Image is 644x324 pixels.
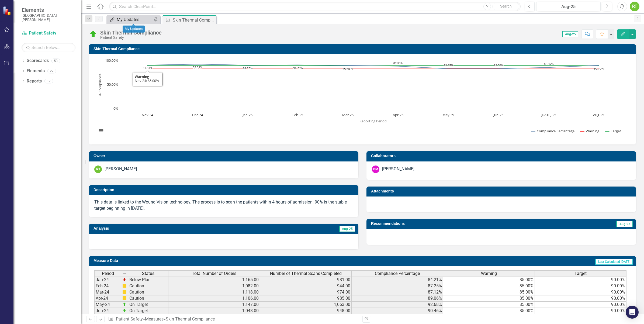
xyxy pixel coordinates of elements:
[260,302,352,308] td: 1,063.00
[128,283,168,289] td: Caution
[292,112,303,117] text: Feb-25
[494,63,503,67] text: 83.79%
[166,316,215,322] div: Skin Thermal Compliance
[94,226,219,230] h3: Analysis
[442,112,454,117] text: May-25
[260,314,352,320] td: 884.00
[94,295,121,302] td: Apr-24
[260,295,352,302] td: 985.00
[352,295,443,302] td: 89.06%
[443,289,535,295] td: 85.00%
[342,112,354,117] text: Mar-25
[128,295,168,302] td: Caution
[382,166,414,172] div: [PERSON_NAME]
[260,277,352,283] td: 981.00
[173,17,215,23] div: Skin Thermal Compliance
[492,3,519,10] button: Search
[574,271,587,276] span: Target
[535,314,626,320] td: 90.00%
[443,283,535,289] td: 85.00%
[94,199,353,212] p: This data is linked to the Wound Vision technology. The process is to scan the patients within 4 ...
[123,26,145,33] div: My Updates
[375,271,420,276] span: Compliance Percentage
[109,2,521,11] input: Search ClearPoint...
[94,259,304,263] h3: Measure Data
[94,289,121,295] td: Mar-24
[47,69,56,73] div: 22
[107,82,118,87] text: 50.00%
[626,306,639,319] div: Open Intercom Messenger
[443,314,535,320] td: 85.00%
[242,112,252,117] text: Jan-25
[481,271,497,276] span: Warning
[142,271,154,276] span: Status
[260,308,352,314] td: 948.00
[443,308,535,314] td: 85.00%
[535,308,626,314] td: 90.00%
[192,112,203,117] text: Dec-24
[605,129,621,133] button: Show Target
[562,31,578,37] span: Aug-25
[122,302,127,306] img: zOikAAAAAElFTkSuQmCC
[94,308,121,314] td: Jun-24
[108,16,152,23] a: My Updates
[100,30,162,36] div: Skin Thermal Compliance
[105,166,137,172] div: [PERSON_NAME]
[94,154,356,158] h3: Owner
[339,226,355,232] span: Aug-25
[102,271,114,276] span: Period
[142,112,153,117] text: Nov-24
[94,302,121,308] td: May-24
[100,36,162,40] div: Patient Safety
[51,58,60,63] div: 53
[97,127,105,135] button: View chart menu, Chart
[343,67,353,70] text: 90.63%
[116,316,143,322] a: Patient Safety
[372,166,379,173] div: DM
[128,277,168,283] td: Below Plan
[352,308,443,314] td: 90.46%
[168,302,260,308] td: 1,147.00
[535,277,626,283] td: 90.00%
[168,289,260,295] td: 1,118.00
[89,30,98,39] img: On Target
[3,6,12,16] img: ClearPoint Strategy
[371,189,633,193] h3: Attachments
[105,58,118,63] text: 100.00%
[593,112,604,117] text: Aug-25
[352,283,443,289] td: 87.25%
[535,283,626,289] td: 90.00%
[352,277,443,283] td: 84.21%
[94,188,356,192] h3: Description
[122,284,127,288] img: cBAA0RP0Y6D5n+AAAAAElFTkSuQmCC
[27,68,45,74] a: Elements
[27,58,49,64] a: Scorecards
[535,289,626,295] td: 90.00%
[192,271,236,276] span: Total Number of Orders
[359,119,387,123] text: Reporting Period
[108,316,358,322] div: » »
[122,277,127,282] img: TnMDeAgwAPMxUmUi88jYAAAAAElFTkSuQmCC
[531,129,575,133] button: Show Compliance Percentage
[270,271,342,276] span: Number of Thermal Scans Completed
[22,7,75,13] span: Elements
[444,63,453,67] text: 83.67%
[168,295,260,302] td: 1,106.00
[94,277,121,283] td: Jan-24
[443,302,535,308] td: 85.00%
[27,78,42,84] a: Reports
[113,106,118,111] text: 0%
[352,289,443,295] td: 87.12%
[94,314,121,320] td: [DATE]-24
[243,66,252,70] text: 91.20%
[94,58,631,139] div: Chart. Highcharts interactive chart.
[168,308,260,314] td: 1,048.00
[393,112,403,117] text: Apr-25
[168,314,260,320] td: 979.00
[143,66,152,70] text: 91.33%
[260,289,352,295] td: 974.00
[94,58,626,139] svg: Interactive chart
[293,66,303,70] text: 91.76%
[535,302,626,308] td: 90.00%
[630,2,639,11] button: RT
